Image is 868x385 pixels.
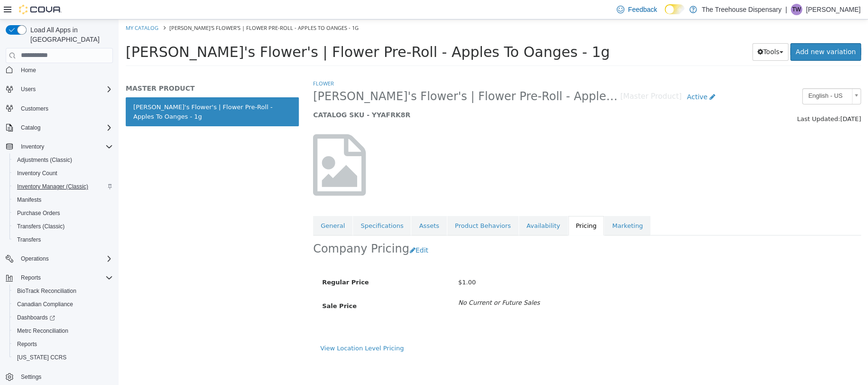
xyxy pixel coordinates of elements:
button: Users [17,84,39,95]
span: [US_STATE] CCRS [17,354,66,361]
span: BioTrack Reconciliation [17,287,76,295]
span: Transfers (Classic) [17,223,65,230]
span: Transfers [17,236,41,244]
span: Active [568,74,589,81]
a: English - US [683,69,742,85]
span: [PERSON_NAME]'s Flower's | Flower Pre-Roll - Apples To Oanges - 1g [194,70,501,85]
a: Reports [13,338,41,350]
span: Reports [17,272,113,283]
a: [US_STATE] CCRS [13,352,70,363]
span: Operations [17,253,113,264]
a: Canadian Compliance [13,299,77,310]
button: Home [2,63,117,77]
span: Feedback [628,5,657,14]
button: Tools [634,24,670,41]
a: Transfers (Classic) [13,221,68,232]
span: Reports [17,340,37,348]
span: Customers [21,105,48,113]
span: [PERSON_NAME]'s Flower's | Flower Pre-Roll - Apples To Oanges - 1g [51,5,240,12]
a: Inventory Manager (Classic) [13,181,92,192]
span: Last Updated: [678,96,721,103]
button: Transfers (Classic) [9,220,117,233]
a: View Location Level Pricing [202,325,285,332]
span: Inventory [21,143,44,150]
button: BioTrack Reconciliation [9,284,117,298]
button: Reports [2,271,117,284]
a: Manifests [13,194,45,206]
a: Specifications [234,197,292,216]
a: [PERSON_NAME]'s Flower's | Flower Pre-Roll - Apples To Oanges - 1g [7,78,180,107]
button: Operations [2,252,117,265]
span: Sale Price [203,283,238,290]
a: Dashboards [9,311,117,324]
span: Metrc Reconciliation [13,325,113,337]
span: Transfers (Classic) [13,221,113,232]
a: Marketing [486,197,532,216]
span: [PERSON_NAME]'s Flower's | Flower Pre-Roll - Apples To Oanges - 1g [7,24,491,41]
button: Reports [9,338,117,351]
span: Home [17,64,113,76]
a: Customers [17,103,52,114]
p: [PERSON_NAME] [806,4,860,15]
span: Dashboards [13,312,113,323]
button: Manifests [9,193,117,207]
span: Reports [21,274,41,282]
button: Inventory Manager (Classic) [9,180,117,193]
div: Tina Wilkins [791,4,802,15]
button: Adjustments (Classic) [9,153,117,167]
a: Settings [17,371,45,383]
span: Manifests [17,196,41,204]
a: Adjustments (Classic) [13,154,76,166]
h5: CATALOG SKU - YYAFRK8R [194,91,602,100]
button: Settings [2,370,117,384]
span: English - US [684,69,729,84]
span: [DATE] [721,96,742,103]
button: Customers [2,102,117,115]
button: Catalog [2,121,117,134]
button: Metrc Reconciliation [9,324,117,338]
span: Settings [17,371,113,383]
span: Canadian Compliance [17,300,73,308]
a: My Catalog [7,5,40,12]
span: Purchase Orders [13,207,113,219]
button: Canadian Compliance [9,298,117,311]
a: Metrc Reconciliation [13,325,72,337]
a: Pricing [450,197,486,216]
span: Customers [17,103,113,114]
a: Flower [194,60,215,67]
span: Users [17,84,113,95]
button: Operations [17,253,53,264]
span: Regular Price [203,259,250,266]
span: $1.00 [340,259,357,266]
span: TW [792,4,801,15]
p: The Treehouse Dispensary [702,4,781,15]
span: Manifests [13,194,113,206]
span: Inventory Manager (Classic) [13,181,113,192]
span: Dashboards [17,314,55,321]
a: Product Behaviors [329,197,400,216]
span: Reports [13,338,113,350]
button: Reports [17,272,45,283]
h2: Company Pricing [194,222,291,237]
a: Purchase Orders [13,207,64,219]
span: Washington CCRS [13,352,113,363]
span: Inventory Manager (Classic) [17,183,88,190]
span: Canadian Compliance [13,299,113,310]
a: Availability [400,197,449,216]
button: Users [2,83,117,96]
span: Purchase Orders [17,209,60,217]
a: Inventory Count [13,168,61,179]
p: | [785,4,787,15]
span: Operations [21,255,49,263]
span: Adjustments (Classic) [17,156,72,164]
button: Inventory [2,140,117,153]
button: Inventory Count [9,167,117,180]
button: Inventory [17,141,48,152]
span: Settings [21,373,41,381]
a: General [194,197,234,216]
button: Edit [291,222,315,240]
button: Catalog [17,122,44,133]
a: Active [563,69,602,86]
span: Adjustments (Classic) [13,154,113,166]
